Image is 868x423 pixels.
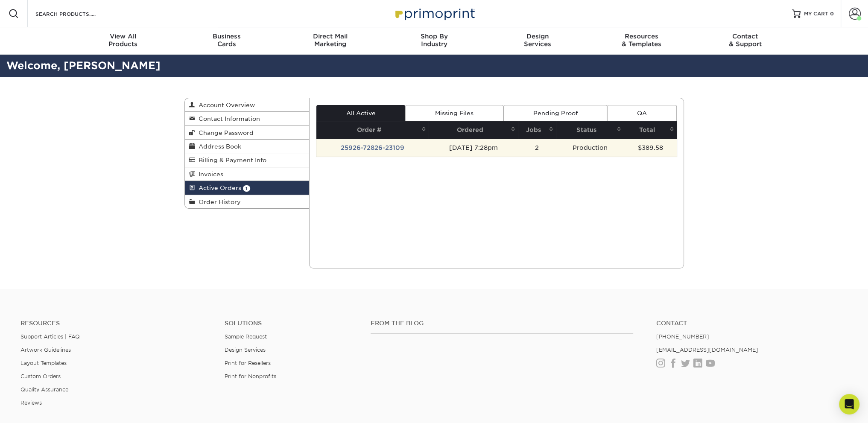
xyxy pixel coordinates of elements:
[486,27,590,55] a: DesignServices
[839,394,859,414] div: Open Intercom Messenger
[195,198,241,205] span: Order History
[71,27,175,55] a: View AllProducts
[590,27,693,55] a: Resources& Templates
[382,32,486,48] div: Industry
[35,9,118,19] input: SEARCH PRODUCTS.....
[185,98,310,112] a: Account Overview
[278,32,382,40] span: Direct Mail
[518,121,556,139] th: Jobs
[195,184,241,191] span: Active Orders
[656,347,758,353] a: [EMAIL_ADDRESS][DOMAIN_NAME]
[225,373,276,379] a: Print for Nonprofits
[20,373,61,379] a: Custom Orders
[243,185,250,192] span: 1
[195,171,223,178] span: Invoices
[71,32,175,48] div: Products
[316,105,405,121] a: All Active
[556,139,624,157] td: Production
[71,32,175,40] span: View All
[185,153,310,167] a: Billing & Payment Info
[20,333,80,340] a: Support Articles | FAQ
[175,32,278,40] span: Business
[20,360,67,366] a: Layout Templates
[278,32,382,48] div: Marketing
[20,347,71,353] a: Artwork Guidelines
[195,115,260,122] span: Contact Information
[185,112,310,125] a: Contact Information
[405,105,503,121] a: Missing Files
[20,386,68,393] a: Quality Assurance
[175,27,278,55] a: BusinessCards
[693,27,797,55] a: Contact& Support
[624,139,676,157] td: $389.58
[225,333,267,340] a: Sample Request
[656,320,848,327] a: Contact
[20,320,212,327] h4: Resources
[225,360,271,366] a: Print for Resellers
[278,27,382,55] a: Direct MailMarketing
[371,320,633,327] h4: From the Blog
[316,121,429,139] th: Order #
[195,102,255,108] span: Account Overview
[185,167,310,181] a: Invoices
[185,195,310,208] a: Order History
[830,11,834,17] span: 0
[590,32,693,40] span: Resources
[486,32,590,40] span: Design
[503,105,607,121] a: Pending Proof
[804,10,828,18] span: MY CART
[693,32,797,48] div: & Support
[518,139,556,157] td: 2
[225,320,357,327] h4: Solutions
[429,139,518,157] td: [DATE] 7:28pm
[195,157,266,163] span: Billing & Payment Info
[693,32,797,40] span: Contact
[316,139,429,157] td: 25926-72826-23109
[556,121,624,139] th: Status
[656,333,709,340] a: [PHONE_NUMBER]
[185,126,310,140] a: Change Password
[175,32,278,48] div: Cards
[486,32,590,48] div: Services
[429,121,518,139] th: Ordered
[195,143,241,150] span: Address Book
[607,105,676,121] a: QA
[382,32,486,40] span: Shop By
[392,4,477,23] img: Primoprint
[185,140,310,153] a: Address Book
[185,181,310,195] a: Active Orders 1
[195,129,254,136] span: Change Password
[225,347,266,353] a: Design Services
[624,121,676,139] th: Total
[590,32,693,48] div: & Templates
[382,27,486,55] a: Shop ByIndustry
